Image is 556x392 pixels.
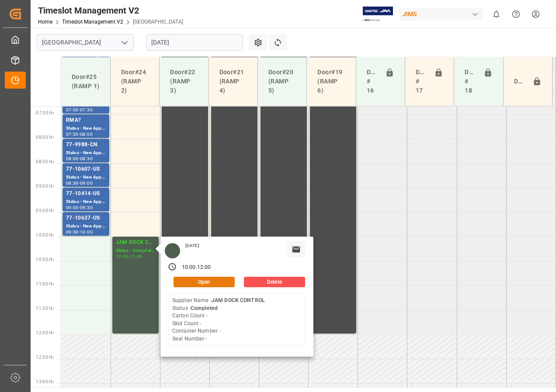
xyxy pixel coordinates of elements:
[128,254,129,258] div: -
[37,34,134,51] input: Type to search/select
[66,206,79,210] div: 09:00
[486,4,506,24] button: show 0 new notifications
[412,64,431,99] div: Doors # 17
[36,355,54,360] span: 12:30 Hr
[36,379,54,384] span: 13:00 Hr
[36,233,54,237] span: 10:00 Hr
[66,198,106,206] div: Status - New Appointment
[191,305,218,311] b: Completed
[36,110,54,115] span: 07:30 Hr
[461,64,480,99] div: Doors # 18
[511,73,529,90] div: Door#23
[66,165,106,174] div: 77-10607-US
[182,264,196,272] div: 10:00
[66,116,106,125] div: RMA?
[314,64,348,99] div: Door#19 (RAMP 6)
[182,243,202,249] div: [DATE]
[130,254,142,258] div: 12:00
[212,297,265,303] b: JAM DOCK CONTROL
[36,330,54,335] span: 12:00 Hr
[196,264,197,272] div: -
[265,64,299,99] div: Door#20 (RAMP 5)
[36,159,54,164] span: 08:30 Hr
[79,206,80,210] div: -
[506,4,526,24] button: Help Center
[80,230,93,234] div: 10:00
[80,206,93,210] div: 09:30
[80,157,93,161] div: 08:30
[36,208,54,213] span: 09:30 Hr
[172,297,265,343] div: Supplier Name - Status - Carton Count - Skid Count - Container Number - Seal Number -
[79,132,80,136] div: -
[38,19,52,25] a: Home
[66,149,106,157] div: Status - New Appointment
[80,108,93,112] div: 07:30
[174,277,235,287] button: Open
[197,264,211,272] div: 12:00
[118,64,152,99] div: Door#24 (RAMP 2)
[66,223,106,230] div: Status - New Appointment
[62,19,123,25] a: Timeslot Management V2
[66,157,79,161] div: 08:00
[399,8,483,21] div: JIMS
[36,257,54,262] span: 10:30 Hr
[66,174,106,181] div: Status - New Appointment
[116,254,129,258] div: 10:00
[36,135,54,140] span: 08:00 Hr
[79,108,80,112] div: -
[36,282,54,286] span: 11:00 Hr
[399,6,486,22] button: JIMS
[66,189,106,198] div: 77-10414-US
[116,238,155,247] div: JAM DOCK CONTROL
[118,36,131,49] button: open menu
[66,141,106,149] div: 77-9988-CN
[79,230,80,234] div: -
[80,181,93,185] div: 09:00
[80,132,93,136] div: 08:00
[66,108,79,112] div: 07:00
[66,132,79,136] div: 07:30
[79,157,80,161] div: -
[66,230,79,234] div: 09:30
[38,4,183,17] div: Timeslot Management V2
[79,181,80,185] div: -
[146,34,243,51] input: DD-MM-YYYY
[116,247,155,254] div: Status - Completed
[244,277,305,287] button: Delete
[36,184,54,189] span: 09:00 Hr
[36,306,54,311] span: 11:30 Hr
[167,64,201,99] div: Door#22 (RAMP 3)
[66,125,106,132] div: Status - New Appointment
[66,181,79,185] div: 08:30
[68,69,103,94] div: Door#25 (RAMP 1)
[66,214,106,223] div: 77-10637-US
[216,64,250,99] div: Door#21 (RAMP 4)
[363,64,382,99] div: Doors # 16
[363,7,393,22] img: Exertis%20JAM%20-%20Email%20Logo.jpg_1722504956.jpg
